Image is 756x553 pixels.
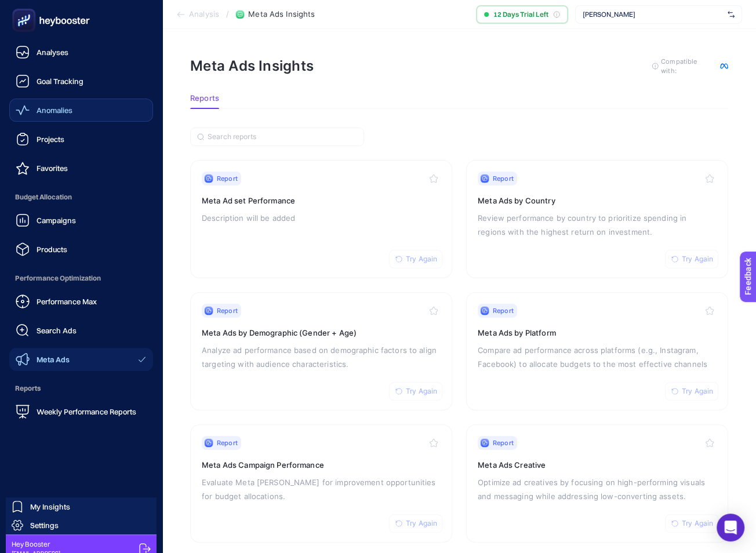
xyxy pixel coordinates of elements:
span: Hey Booster [12,540,60,549]
span: Reports [9,377,153,400]
span: Try Again [682,254,713,264]
a: Anomalies [9,99,153,122]
span: Try Again [682,519,713,528]
a: ReportTry AgainMeta Ads by CountryReview performance by country to prioritize spending in regions... [466,160,728,278]
h3: Meta Ads by Platform [478,327,717,339]
button: Try Again [389,382,442,401]
a: ReportTry AgainMeta Ads by Demographic (Gender + Age)Analyze ad performance based on demographic ... [190,292,452,410]
a: Performance Max [9,290,153,313]
button: Try Again [665,514,718,533]
a: Analyses [9,41,153,64]
span: Meta Ads [37,355,70,364]
span: Goal Tracking [37,77,83,86]
span: Settings [30,521,59,530]
h3: Meta Ads by Demographic (Gender + Age) [202,327,441,339]
a: Projects [9,128,153,151]
span: Compatible with: [661,57,713,75]
a: Products [9,238,153,261]
a: Search Ads [9,319,153,342]
a: ReportTry AgainMeta Ads by PlatformCompare ad performance across platforms (e.g., Instagram, Face... [466,292,728,410]
span: Analysis [189,10,219,19]
span: / [226,9,229,19]
a: My Insights [6,497,157,516]
span: Performance Optimization [9,267,153,290]
span: Report [217,174,238,183]
span: Feedback [7,3,44,13]
p: Analyze ad performance based on demographic factors to align targeting with audience characterist... [202,343,441,371]
h3: Meta Ads Creative [478,459,717,471]
span: Campaigns [37,216,76,225]
button: Try Again [665,250,718,268]
a: Goal Tracking [9,70,153,93]
span: Meta Ads Insights [248,10,315,19]
span: Report [217,306,238,315]
span: Products [37,245,67,254]
span: Report [217,438,238,448]
a: Weekly Performance Reports [9,400,153,423]
span: Report [493,438,514,448]
span: Performance Max [37,297,97,306]
p: Description will be added [202,211,441,225]
h3: Meta Ads Campaign Performance [202,459,441,471]
img: svg%3e [728,9,735,20]
button: Try Again [665,382,718,401]
button: Try Again [389,514,442,533]
span: Budget Allocation [9,185,153,209]
input: Search [208,133,357,141]
span: Try Again [682,387,713,396]
a: Favorites [9,157,153,180]
button: Reports [190,94,219,109]
span: Try Again [406,519,437,528]
h3: Meta Ad set Performance [202,195,441,206]
span: Reports [190,94,219,103]
p: Evaluate Meta [PERSON_NAME] for improvement opportunities for budget allocations. [202,475,441,503]
span: Report [493,306,514,315]
a: Settings [6,516,157,534]
p: Compare ad performance across platforms (e.g., Instagram, Facebook) to allocate budgets to the mo... [478,343,717,371]
a: ReportTry AgainMeta Ads Campaign PerformanceEvaluate Meta [PERSON_NAME] for improvement opportuni... [190,424,452,543]
span: Search Ads [37,326,77,335]
a: ReportTry AgainMeta Ads CreativeOptimize ad creatives by focusing on high-performing visuals and ... [466,424,728,543]
span: Projects [37,134,64,144]
span: Weekly Performance Reports [37,407,136,416]
span: Report [493,174,514,183]
span: Analyses [37,48,68,57]
span: Anomalies [37,105,72,115]
a: Campaigns [9,209,153,232]
button: Try Again [389,250,442,268]
span: My Insights [30,502,70,511]
span: Favorites [37,163,68,173]
span: 12 Days Trial Left [493,10,548,19]
h1: Meta Ads Insights [190,57,314,74]
div: Open Intercom Messenger [717,514,744,541]
a: Meta Ads [9,348,153,371]
span: [PERSON_NAME] [583,10,723,19]
h3: Meta Ads by Country [478,195,717,206]
p: Review performance by country to prioritize spending in regions with the highest return on invest... [478,211,717,239]
span: Try Again [406,387,437,396]
a: ReportTry AgainMeta Ad set PerformanceDescription will be added [190,160,452,278]
p: Optimize ad creatives by focusing on high-performing visuals and messaging while addressing low-c... [478,475,717,503]
span: Try Again [406,254,437,264]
